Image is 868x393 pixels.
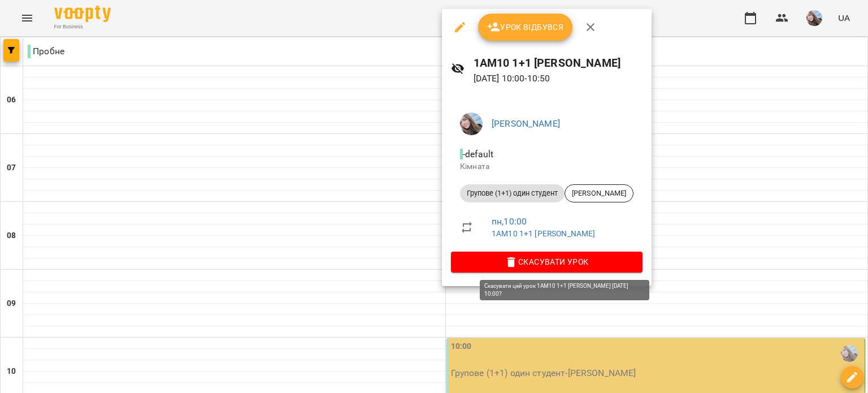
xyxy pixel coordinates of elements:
[478,14,573,41] button: Урок відбувся
[474,54,643,72] h6: 1АМ10 1+1 [PERSON_NAME]
[460,149,496,159] span: - default
[451,252,643,272] button: Скасувати Урок
[565,188,633,198] span: [PERSON_NAME]
[460,255,633,269] span: Скасувати Урок
[474,72,643,85] p: [DATE] 10:00 - 10:50
[460,113,483,135] img: bf9a92cc88290a008437499403f6dd0a.jpg
[492,216,527,227] a: пн , 10:00
[492,229,595,238] a: 1АМ10 1+1 [PERSON_NAME]
[487,20,564,34] span: Урок відбувся
[460,161,633,172] p: Кімната
[492,118,560,129] a: [PERSON_NAME]
[460,188,565,198] span: Групове (1+1) один студент
[565,184,633,202] div: [PERSON_NAME]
